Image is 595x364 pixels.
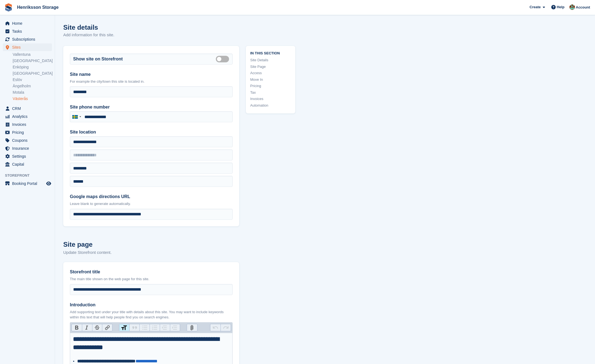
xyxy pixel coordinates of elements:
a: Pricing [250,83,291,89]
a: Vallentuna [13,52,52,57]
button: Undo [210,324,221,331]
button: Redo [221,324,231,331]
button: Italic [82,324,92,331]
a: menu [3,113,52,120]
p: Add information for this site. [63,32,114,38]
a: Ängelholm [13,84,52,89]
a: menu [3,137,52,144]
span: Home [12,20,45,27]
a: menu [3,20,52,27]
label: Is public [216,59,231,59]
a: Henriksson Storage [15,3,61,12]
p: Add supporting text under your title with details about this site. You may want to include keywor... [70,309,233,320]
a: Site Details [250,57,291,63]
a: Move In [250,77,291,82]
a: Eslöv [13,77,52,82]
span: In this section [250,50,291,55]
a: Preview store [45,180,52,187]
a: Access [250,70,291,76]
label: Introduction [70,302,233,308]
button: Increase Level [170,324,180,331]
span: Settings [12,152,45,160]
p: Leave blank to generate automatically. [70,201,233,207]
span: Coupons [12,137,45,144]
a: menu [3,105,52,112]
span: Booking Portal [12,180,45,187]
span: Pricing [12,129,45,136]
a: menu [3,27,52,35]
a: menu [3,180,52,187]
span: CRM [12,105,45,112]
a: menu [3,145,52,152]
a: Invoices [250,96,291,102]
a: menu [3,129,52,136]
button: Link [102,324,112,331]
p: Update Storefront content. [63,249,239,256]
p: The main title shown on the web page for this site. [70,276,233,282]
a: [GEOGRAPHIC_DATA] [13,58,52,63]
span: Storefront [5,173,55,178]
a: menu [3,152,52,160]
label: Google maps directions URL [70,193,233,200]
a: Västerås [13,96,52,101]
label: Storefront title [70,269,233,275]
button: Attach Files [187,324,197,331]
a: menu [3,160,52,168]
span: Insurance [12,145,45,152]
span: Subscriptions [12,35,45,43]
a: menu [3,35,52,43]
span: Capital [12,160,45,168]
a: Tax [250,90,291,95]
button: Quote [129,324,139,331]
span: Create [530,4,541,10]
h2: Site page [63,240,239,249]
a: menu [3,43,52,51]
button: Strikethrough [92,324,102,331]
p: For example the city/town this site is located in. [70,79,233,84]
a: Enköping [13,65,52,70]
a: Automation [250,103,291,108]
span: Help [557,4,564,10]
div: Sweden (Sverige): +46 [70,112,83,122]
label: Site location [70,129,233,135]
label: Site name [70,71,233,78]
span: Sites [12,43,45,51]
label: Show site on Storefront [73,56,123,62]
a: [GEOGRAPHIC_DATA] [13,71,52,76]
span: Tasks [12,27,45,35]
img: Isak Martinelle [569,4,575,10]
a: Site Page [250,64,291,70]
button: Numbers [150,324,160,331]
button: Bullets [139,324,150,331]
button: Decrease Level [160,324,170,331]
h1: Site details [63,24,114,31]
span: Analytics [12,113,45,120]
a: menu [3,121,52,128]
button: Bold [72,324,82,331]
img: stora-icon-8386f47178a22dfd0bd8f6a31ec36ba5ce8667c1dd55bd0f319d3a0aa187defe.svg [4,3,13,12]
button: Heading [119,324,130,331]
label: Site phone number [70,104,233,110]
a: Motala [13,90,52,95]
span: Invoices [12,121,45,128]
span: Account [576,5,590,10]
